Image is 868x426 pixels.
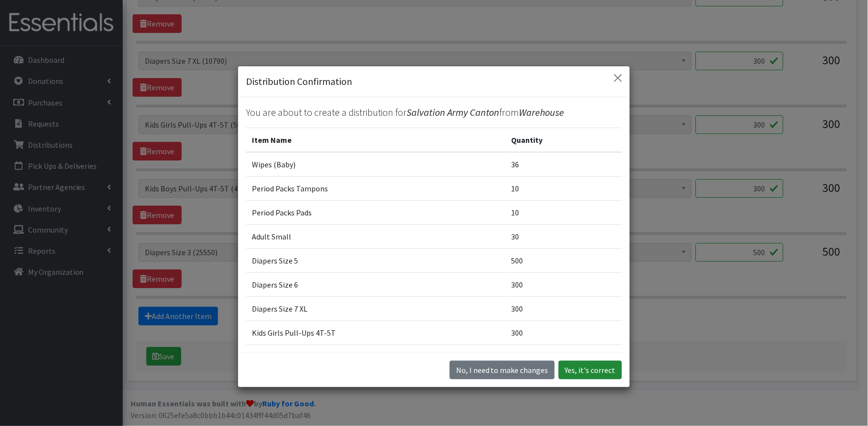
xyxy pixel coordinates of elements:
td: Diapers Size 7 XL [246,296,506,320]
h5: Distribution Confirmation [246,74,352,89]
span: Salvation Army Canton [407,106,500,118]
th: Quantity [506,128,622,152]
td: Diapers Size 6 [246,272,506,296]
td: 300 [506,320,622,345]
td: Wipes (Baby) [246,152,506,177]
td: Adult Small [246,224,506,248]
td: 500 [506,248,622,272]
td: Period Packs Pads [246,200,506,224]
button: Yes, it's correct [559,361,622,379]
td: 36 [506,152,622,177]
button: No I need to make changes [450,361,555,379]
td: 300 [506,296,622,320]
td: 30 [506,224,622,248]
td: 10 [506,200,622,224]
td: Diapers Size 5 [246,248,506,272]
p: You are about to create a distribution for from [246,105,622,120]
td: 10 [506,176,622,200]
th: Item Name [246,128,506,152]
td: Kids Girls Pull-Ups 4T-5T [246,320,506,345]
td: 300 [506,345,622,369]
span: Warehouse [519,106,565,118]
td: Kids Boys Pull-Ups 4T-5T [246,345,506,369]
td: Period Packs Tampons [246,176,506,200]
td: 300 [506,272,622,296]
button: Close [610,70,626,86]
